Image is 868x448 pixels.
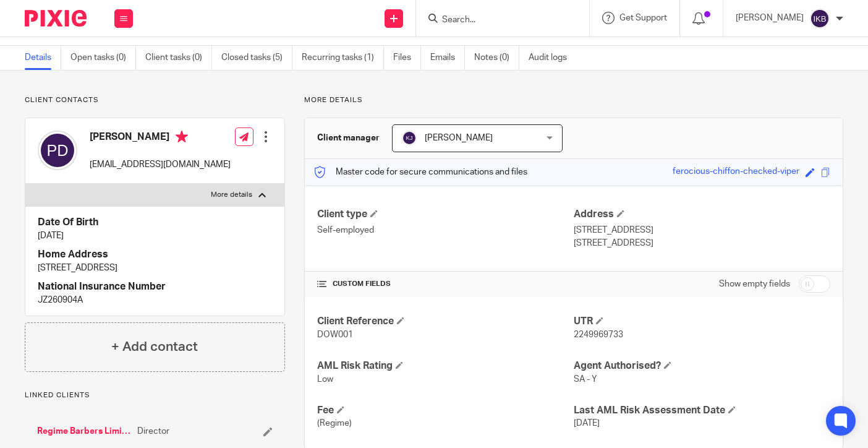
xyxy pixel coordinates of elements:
p: Master code for secure communications and files [314,166,527,178]
h4: AML Risk Rating [317,360,574,373]
h4: National Insurance Number [38,280,272,293]
span: [PERSON_NAME] [425,134,493,142]
p: More details [211,190,252,200]
a: Files [393,46,421,70]
span: SA - Y [574,375,597,384]
h4: Date Of Birth [38,216,272,229]
img: svg%3E [38,131,77,170]
span: Director [137,425,169,437]
i: Primary [176,131,188,143]
a: Emails [430,46,465,70]
p: Client contacts [25,95,285,105]
a: Audit logs [529,46,576,70]
p: Self-employed [317,224,574,236]
span: [DATE] [574,419,600,428]
h4: Home Address [38,248,272,261]
h4: + Add contact [111,337,198,356]
h3: Client manager [317,132,380,144]
p: [PERSON_NAME] [736,12,804,24]
p: [STREET_ADDRESS] [38,262,272,274]
p: [DATE] [38,230,272,242]
div: ferocious-chiffon-checked-viper [673,165,799,179]
h4: Agent Authorised? [574,360,830,373]
a: Open tasks (0) [70,46,136,70]
h4: UTR [574,315,830,328]
span: Get Support [619,14,667,22]
a: Regime Barbers Limited [37,425,131,437]
a: Recurring tasks (1) [302,46,384,70]
p: [STREET_ADDRESS] [574,224,830,236]
h4: Client type [317,208,574,221]
a: Details [25,46,61,70]
p: JZ260904A [38,294,272,306]
h4: Address [574,208,830,221]
a: Closed tasks (5) [221,46,292,70]
input: Search [441,15,552,26]
p: Linked clients [25,390,285,400]
h4: [PERSON_NAME] [90,131,231,146]
h4: CUSTOM FIELDS [317,279,574,289]
span: (Regime) [317,419,352,428]
p: [EMAIL_ADDRESS][DOMAIN_NAME] [90,158,231,171]
h4: Client Reference [317,315,574,328]
p: [STREET_ADDRESS] [574,237,830,249]
h4: Fee [317,404,574,417]
a: Client tasks (0) [145,46,212,70]
p: More details [304,95,843,105]
span: 2249969733 [574,330,623,339]
label: Show empty fields [719,278,790,290]
img: svg%3E [402,131,417,145]
h4: Last AML Risk Assessment Date [574,404,830,417]
img: svg%3E [810,9,830,28]
span: DOW001 [317,330,353,339]
a: Notes (0) [474,46,519,70]
span: Low [317,375,333,384]
img: Pixie [25,10,87,27]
